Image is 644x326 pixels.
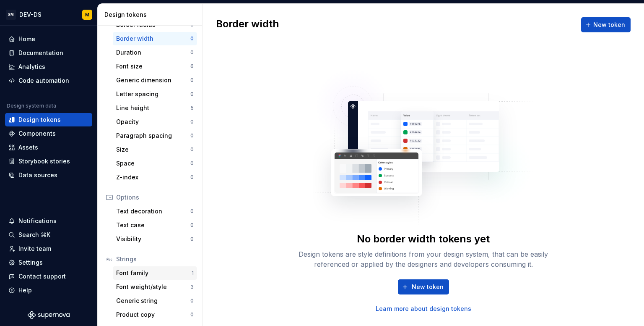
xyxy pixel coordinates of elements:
[5,284,92,297] button: Help
[6,10,16,20] div: SM
[5,74,92,87] a: Code automation
[2,5,96,24] button: SMDEV-DSM
[289,249,558,269] div: Design tokens are style definitions from your design system, that can be easily referenced or app...
[5,127,92,140] a: Components
[113,232,197,246] a: Visibility0
[18,244,51,253] div: Invite team
[190,63,194,70] div: 6
[5,256,92,269] a: Settings
[113,171,197,184] a: Z-index0
[190,284,194,290] div: 3
[5,242,92,255] a: Invite team
[116,34,190,43] div: Border width
[113,294,197,308] a: Generic string0
[190,105,194,111] div: 5
[398,279,449,294] button: New token
[113,205,197,218] a: Text decoration0
[116,297,190,305] div: Generic string
[190,91,194,97] div: 0
[116,207,190,216] div: Text decoration
[190,146,194,153] div: 0
[7,103,56,109] div: Design system data
[190,311,194,318] div: 0
[581,17,631,32] button: New token
[5,270,92,283] button: Contact support
[116,145,190,154] div: Size
[190,174,194,181] div: 0
[113,157,197,170] a: Space0
[113,143,197,156] a: Size0
[116,48,190,57] div: Duration
[216,17,279,32] h2: Border width
[5,228,92,242] button: Search ⌘K
[190,35,194,42] div: 0
[19,11,42,19] div: DEV-DS
[28,311,70,319] svg: Supernova Logo
[116,131,190,140] div: Paragraph spacing
[18,258,43,267] div: Settings
[5,32,92,46] a: Home
[190,208,194,215] div: 0
[5,46,92,60] a: Documentation
[113,46,197,59] a: Duration0
[116,235,190,243] div: Visibility
[190,49,194,56] div: 0
[593,21,625,29] span: New token
[116,173,190,181] div: Z-index
[116,159,190,168] div: Space
[5,155,92,168] a: Storybook stories
[190,222,194,229] div: 0
[18,143,38,152] div: Assets
[113,87,197,101] a: Letter spacing0
[113,266,197,280] a: Font family1
[192,270,194,276] div: 1
[190,236,194,242] div: 0
[116,269,192,277] div: Font family
[5,60,92,74] a: Analytics
[116,104,190,112] div: Line height
[113,74,197,87] a: Generic dimension0
[18,231,50,239] div: Search ⌘K
[113,280,197,294] a: Font weight/style3
[376,305,471,313] a: Learn more about design tokens
[116,76,190,84] div: Generic dimension
[5,113,92,126] a: Design tokens
[113,32,197,45] a: Border width0
[5,168,92,182] a: Data sources
[116,62,190,71] div: Font size
[18,35,35,43] div: Home
[113,115,197,129] a: Opacity0
[116,283,190,291] div: Font weight/style
[113,129,197,142] a: Paragraph spacing0
[116,193,194,202] div: Options
[104,11,199,19] div: Design tokens
[18,171,57,179] div: Data sources
[85,11,89,18] div: M
[18,49,63,57] div: Documentation
[357,232,490,246] div: No border width tokens yet
[116,310,190,319] div: Product copy
[190,132,194,139] div: 0
[5,214,92,228] button: Notifications
[412,283,444,291] span: New token
[18,76,69,85] div: Code automation
[18,217,57,225] div: Notifications
[113,101,197,115] a: Line height5
[113,308,197,321] a: Product copy0
[116,90,190,98] div: Letter spacing
[116,118,190,126] div: Opacity
[113,218,197,232] a: Text case0
[18,157,70,166] div: Storybook stories
[190,118,194,125] div: 0
[18,116,61,124] div: Design tokens
[190,160,194,167] div: 0
[116,221,190,229] div: Text case
[113,60,197,73] a: Font size6
[18,272,66,281] div: Contact support
[190,297,194,304] div: 0
[190,77,194,84] div: 0
[18,129,56,138] div: Components
[18,63,45,71] div: Analytics
[5,141,92,154] a: Assets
